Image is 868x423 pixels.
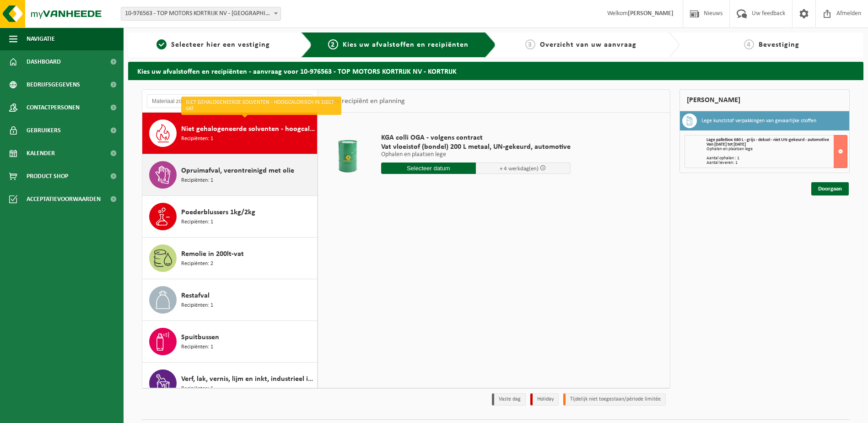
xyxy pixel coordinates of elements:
[181,332,219,343] span: Spuitbussen
[181,176,213,185] span: Recipiënten: 1
[147,94,313,108] input: Materiaal zoeken
[27,119,61,142] span: Gebruikers
[759,41,799,49] span: Bevestiging
[744,39,754,49] span: 4
[492,393,526,406] li: Vaste dag
[318,90,410,113] div: Keuze recipiënt en planning
[181,290,210,301] span: Restafval
[142,196,318,238] button: Poederblussers 1kg/2kg Recipiënten: 1
[171,41,270,49] span: Selecteer hier een vestiging
[27,142,55,165] span: Kalender
[540,41,636,49] span: Overzicht van uw aanvraag
[181,124,315,135] span: Niet gehalogeneerde solventen - hoogcalorisch in 200lt-vat
[701,114,816,128] h3: Lege kunststof verpakkingen van gevaarlijke stoffen
[133,39,294,50] a: 1Selecteer hier een vestiging
[142,113,318,154] button: Niet gehalogeneerde solventen - hoogcalorisch in 200lt-vat Recipiënten: 1
[27,73,80,96] span: Bedrijfsgegevens
[128,62,863,80] h2: Kies uw afvalstoffen en recipiënten - aanvraag voor 10-976563 - TOP MOTORS KORTRIJK NV - KORTRIJK
[181,218,213,227] span: Recipiënten: 1
[181,385,213,393] span: Recipiënten: 1
[181,260,213,268] span: Recipiënten: 2
[530,393,559,406] li: Holiday
[27,96,80,119] span: Contactpersonen
[381,142,571,152] span: Vat vloeistof (bondel) 200 L metaal, UN-gekeurd, automotive
[142,279,318,321] button: Restafval Recipiënten: 1
[181,374,315,385] span: Verf, lak, vernis, lijm en inkt, industrieel in kleinverpakking
[381,163,476,174] input: Selecteer datum
[563,393,666,406] li: Tijdelijk niet toegestaan/période limitée
[181,135,213,143] span: Recipiënten: 1
[811,182,849,195] a: Doorgaan
[121,7,280,20] span: 10-976563 - TOP MOTORS KORTRIJK NV - KORTRIJK
[706,156,847,161] div: Aantal ophalen : 1
[525,39,535,49] span: 3
[142,154,318,196] button: Opruimafval, verontreinigd met olie Recipiënten: 1
[121,7,281,21] span: 10-976563 - TOP MOTORS KORTRIJK NV - KORTRIJK
[27,165,68,188] span: Product Shop
[156,39,167,49] span: 1
[27,188,101,211] span: Acceptatievoorwaarden
[181,249,244,260] span: Remolie in 200lt-vat
[500,166,539,172] span: + 4 werkdag(en)
[142,363,318,404] button: Verf, lak, vernis, lijm en inkt, industrieel in kleinverpakking Recipiënten: 1
[181,343,213,352] span: Recipiënten: 1
[679,89,850,111] div: [PERSON_NAME]
[142,321,318,363] button: Spuitbussen Recipiënten: 1
[27,50,61,73] span: Dashboard
[27,27,55,50] span: Navigatie
[706,147,847,152] div: Ophalen en plaatsen lege
[181,301,213,310] span: Recipiënten: 1
[381,152,571,158] p: Ophalen en plaatsen lege
[706,137,829,142] span: Lage palletbox 680 L - grijs - deksel - niet UN-gekeurd - automotive
[381,133,571,142] span: KGA colli OGA - volgens contract
[181,207,255,218] span: Poederblussers 1kg/2kg
[706,161,847,165] div: Aantal leveren: 1
[628,10,674,17] strong: [PERSON_NAME]
[328,39,338,49] span: 2
[343,41,469,49] span: Kies uw afvalstoffen en recipiënten
[706,142,746,147] strong: Van [DATE] tot [DATE]
[181,165,294,176] span: Opruimafval, verontreinigd met olie
[142,238,318,279] button: Remolie in 200lt-vat Recipiënten: 2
